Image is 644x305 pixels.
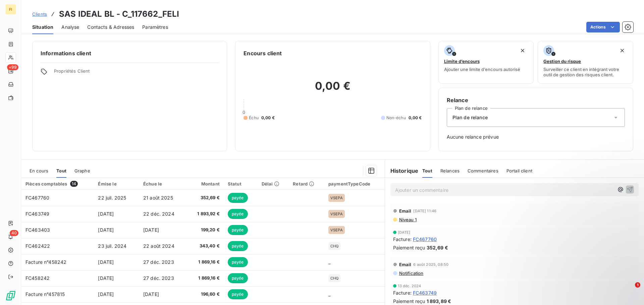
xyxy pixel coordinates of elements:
span: FC463749 [413,289,437,296]
iframe: Intercom live chat [621,282,637,298]
button: Actions [586,22,620,32]
span: FC462422 [25,243,50,249]
span: 14 [70,181,78,187]
span: Échu [249,115,259,121]
span: Graphe [74,168,90,173]
span: VSEPA [330,196,343,200]
span: 6 août 2025, 08:50 [413,262,448,266]
h6: Informations client [41,49,219,57]
span: Tout [422,168,432,173]
span: 1 869,16 € [191,275,220,282]
span: 13 déc. 2024 [398,284,421,288]
span: Paiement reçu [393,244,425,251]
span: 352,69 € [191,195,220,201]
h3: SAS IDEAL BL - C_117662_FELI [59,8,179,20]
span: Portail client [506,168,532,173]
span: Ajouter une limite d’encours autorisé [444,67,520,72]
div: Émise le [98,181,135,186]
span: _ [328,291,330,297]
span: Notification [398,271,424,276]
span: Email [399,262,412,267]
span: Relances [440,168,460,173]
span: 0,00 € [261,115,275,121]
h6: Historique [385,167,419,175]
span: Gestion du risque [543,59,581,64]
button: Limite d’encoursAjouter une limite d’encours autorisé [438,41,534,84]
div: Statut [228,181,254,186]
div: Montant [191,181,220,186]
span: 22 août 2024 [143,243,174,249]
span: [DATE] [98,227,114,233]
div: Échue le [143,181,182,186]
span: Tout [56,168,66,173]
span: [DATE] [398,230,411,234]
span: [DATE] [143,291,159,297]
img: Logo LeanPay [5,290,16,301]
span: Facture n°457815 [25,291,65,297]
span: En cours [30,168,48,173]
span: [DATE] 11:46 [413,209,436,213]
span: 27 déc. 2023 [143,275,174,281]
span: FC463749 [25,211,49,217]
span: 40 [10,230,18,236]
div: Délai [262,181,285,186]
span: payée [228,289,248,299]
span: 1 869,16 € [191,259,220,265]
span: Non-échu [386,115,406,121]
span: VSEPA [330,228,343,232]
span: 23 juil. 2024 [98,243,126,249]
span: payée [228,241,248,251]
div: paymentTypeCode [328,181,381,186]
span: payée [228,257,248,267]
span: Contacts & Adresses [87,24,134,30]
span: VSEPA [330,212,343,216]
button: Gestion du risqueSurveiller ce client en intégrant votre outil de gestion des risques client. [538,41,633,84]
span: 352,69 € [427,244,448,251]
span: Situation [32,24,53,30]
span: Facture : [393,289,412,296]
span: FC467760 [25,195,49,201]
span: FC467760 [413,236,437,243]
span: FC458242 [25,275,50,281]
span: Limite d’encours [444,59,480,64]
span: _ [328,259,330,265]
span: Email [399,208,412,214]
span: payée [228,273,248,283]
span: Paiement reçu [393,298,425,305]
span: [DATE] [98,291,114,297]
span: Commentaires [468,168,498,173]
span: 343,40 € [191,243,220,249]
span: Plan de relance [452,114,488,121]
span: CHQ [330,276,338,280]
span: FC463403 [25,227,50,233]
span: Analyse [61,24,79,30]
span: Facture : [393,236,412,243]
span: Clients [32,11,47,17]
a: Clients [32,11,47,17]
span: Aucune relance prévue [447,134,625,140]
span: 0,00 € [409,115,422,121]
span: Surveiller ce client en intégrant votre outil de gestion des risques client. [543,67,628,77]
span: Niveau 1 [398,217,417,222]
h6: Relance [447,96,625,104]
span: payée [228,193,248,203]
span: Paramètres [142,24,168,30]
span: [DATE] [143,227,159,233]
span: 199,20 € [191,227,220,233]
span: [DATE] [98,211,114,217]
span: payée [228,209,248,219]
div: Retard [293,181,320,186]
span: 22 déc. 2024 [143,211,174,217]
span: +99 [7,64,18,70]
iframe: Intercom notifications message [510,240,644,287]
h6: Encours client [244,49,282,57]
span: 27 déc. 2023 [143,259,174,265]
span: 1 [635,282,640,288]
div: FI [5,4,16,15]
span: 0 [243,109,245,115]
span: Facture n°458242 [25,259,66,265]
h2: 0,00 € [244,79,422,99]
span: 1 893,92 € [191,211,220,217]
span: CHQ [330,244,338,248]
span: [DATE] [98,259,114,265]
